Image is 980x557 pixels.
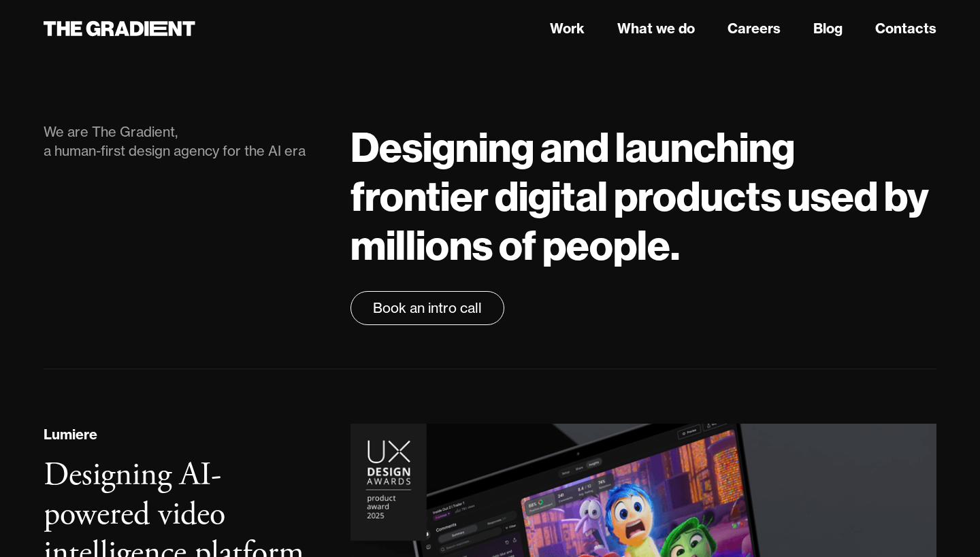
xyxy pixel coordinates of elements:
div: We are The Gradient, a human-first design agency for the AI era [44,122,323,161]
h1: Designing and launching frontier digital products used by millions of people. [350,122,936,269]
a: Contacts [875,18,936,39]
a: Book an intro call [350,291,504,325]
a: What we do [617,18,695,39]
a: Careers [728,18,781,39]
a: Blog [813,18,843,39]
div: Lumiere [44,424,97,445]
a: Work [550,18,585,39]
